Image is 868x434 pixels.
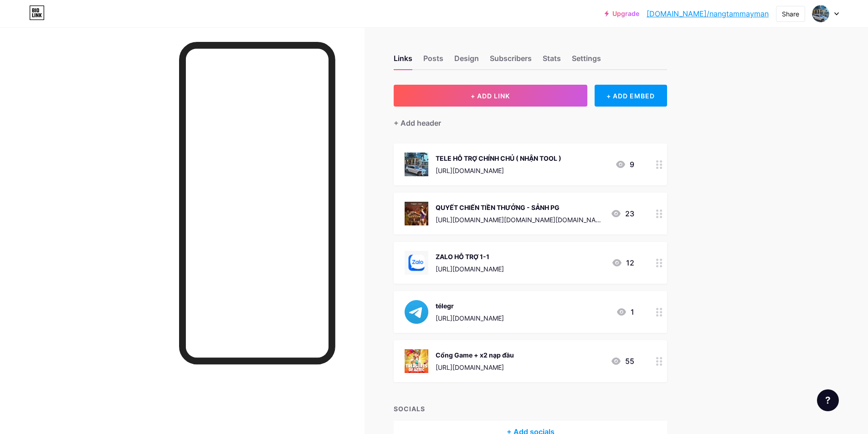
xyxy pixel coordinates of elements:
[436,301,504,311] div: télegr
[394,53,412,69] div: Links
[405,349,428,373] img: Cổng Game + x2 nạp đầu
[611,356,634,367] div: 55
[812,5,829,22] img: nangtammayman
[394,117,441,128] div: + Add header
[471,92,510,100] span: + ADD LINK
[454,53,479,69] div: Design
[543,53,561,69] div: Stats
[405,153,428,176] img: TELE HỖ TRỢ CHÍNH CHỦ ( NHẬN TOOL )
[436,350,514,360] div: Cổng Game + x2 nạp đầu
[423,53,443,69] div: Posts
[436,215,603,225] div: [URL][DOMAIN_NAME][DOMAIN_NAME][DOMAIN_NAME]
[394,85,587,107] button: + ADD LINK
[436,252,504,261] div: ZALO HỖ TRỢ 1-1
[611,257,634,268] div: 12
[405,251,428,275] img: ZALO HỖ TRỢ 1-1
[394,404,667,414] div: SOCIALS
[405,202,428,225] img: QUYẾT CHIẾN TIỀN THƯỞNG - SẢNH PG
[647,8,769,19] a: [DOMAIN_NAME]/nangtammayman
[605,10,639,17] a: Upgrade
[572,53,601,69] div: Settings
[436,313,504,323] div: [URL][DOMAIN_NAME]
[436,264,504,274] div: [URL][DOMAIN_NAME]
[436,363,514,372] div: [URL][DOMAIN_NAME]
[595,85,667,107] div: + ADD EMBED
[615,159,634,170] div: 9
[436,153,561,163] div: TELE HỖ TRỢ CHÍNH CHỦ ( NHẬN TOOL )
[436,203,603,212] div: QUYẾT CHIẾN TIỀN THƯỞNG - SẢNH PG
[616,306,634,317] div: 1
[782,9,799,19] div: Share
[611,208,634,219] div: 23
[405,300,428,324] img: télegr
[490,53,532,69] div: Subscribers
[436,166,561,175] div: [URL][DOMAIN_NAME]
